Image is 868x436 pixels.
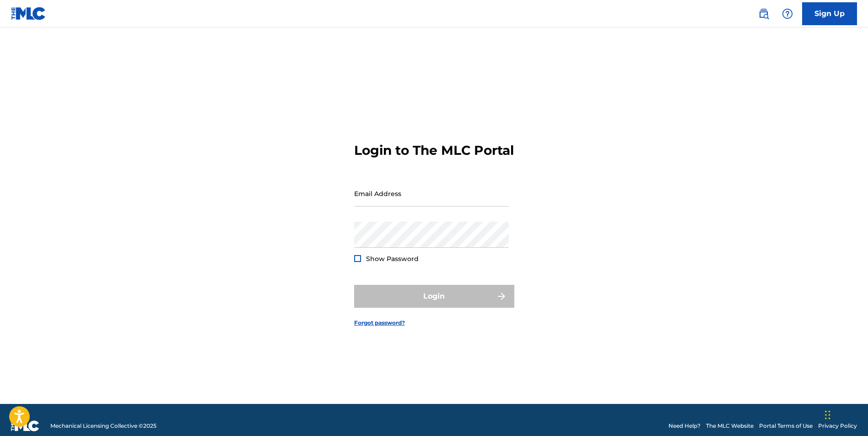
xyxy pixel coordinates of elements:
div: Help [778,5,797,23]
iframe: Chat Widget [822,392,868,436]
div: Drag [825,401,830,429]
span: Mechanical Licensing Collective © 2025 [50,422,156,430]
a: Need Help? [669,422,701,430]
a: Portal Terms of Use [759,422,813,430]
a: Sign Up [802,2,857,25]
a: Public Search [755,5,773,23]
span: Show Password [366,255,419,263]
h3: Login to The MLC Portal [354,142,514,158]
img: MLC Logo [11,7,46,20]
a: Forgot password? [354,319,405,327]
img: logo [11,420,39,431]
a: The MLC Website [706,422,754,430]
img: search [758,8,769,19]
a: Privacy Policy [818,422,857,430]
img: help [782,8,793,19]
